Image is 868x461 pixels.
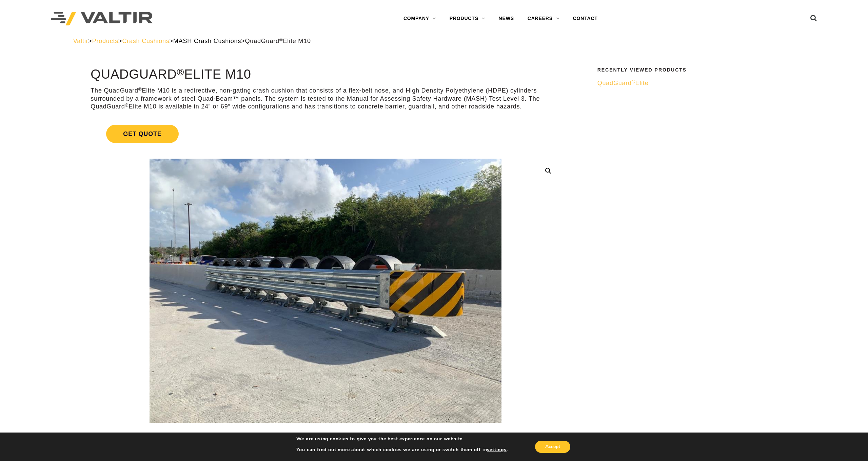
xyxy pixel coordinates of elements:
[122,38,169,44] a: Crash Cushions
[245,38,311,44] span: QuadGuard Elite M10
[535,441,570,453] button: Accept
[296,436,508,442] p: We are using cookies to give you the best experience on our website.
[125,103,129,108] sup: ®
[487,447,506,453] button: settings
[542,165,554,177] a: 🔍
[51,12,153,26] img: Valtir
[597,67,791,73] h2: Recently Viewed Products
[91,87,560,111] p: The QuadGuard Elite M10 is a redirective, non-gating crash cushion that consists of a flex-belt n...
[177,66,184,77] sup: ®
[138,87,142,92] sup: ®
[73,38,88,44] a: Valtir
[91,117,560,151] a: Get Quote
[443,12,492,25] a: PRODUCTS
[173,38,241,44] a: MASH Crash Cushions
[521,12,566,25] a: CAREERS
[566,12,605,25] a: CONTACT
[597,79,791,87] a: QuadGuard®Elite
[632,79,635,84] sup: ®
[91,67,560,82] h1: QuadGuard Elite M10
[106,125,178,143] span: Get Quote
[492,12,521,25] a: NEWS
[73,37,795,45] div: > > > >
[296,447,508,453] p: You can find out more about which cookies we are using or switch them off in .
[397,12,443,25] a: COMPANY
[279,37,283,42] sup: ®
[597,80,649,86] span: QuadGuard Elite
[92,38,118,44] a: Products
